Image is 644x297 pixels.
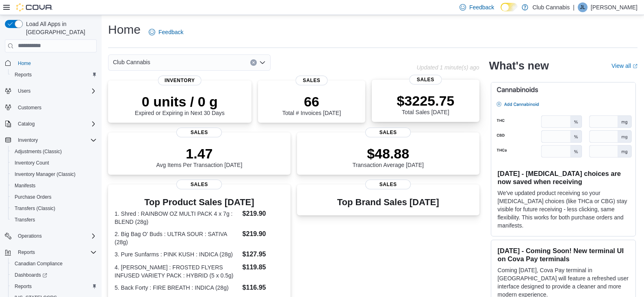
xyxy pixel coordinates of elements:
p: Updated 1 minute(s) ago [416,64,479,71]
a: Reports [11,70,35,80]
span: Canadian Compliance [15,260,63,267]
button: Operations [2,230,100,242]
button: Canadian Compliance [8,258,100,269]
img: Cova [16,3,53,11]
dd: $219.90 [243,209,284,219]
a: Home [15,59,34,68]
h3: Top Brand Sales [DATE] [337,197,439,207]
span: Manifests [11,181,97,191]
h3: Top Product Sales [DATE] [115,197,284,207]
button: Reports [15,247,38,257]
dt: 1. Shred : RAINBOW OZ MULTI PACK 4 x 7g : BLEND (28g) [115,210,239,226]
span: Inventory [158,76,202,85]
span: Reports [11,282,97,291]
a: Transfers (Classic) [11,204,59,213]
button: Adjustments (Classic) [8,146,100,157]
span: Inventory Manager (Classic) [11,169,97,179]
a: Dashboards [11,270,50,280]
button: Clear input [250,59,257,66]
div: Avg Items Per Transaction [DATE] [156,145,242,168]
div: Total Sales [DATE] [397,93,454,115]
span: Operations [18,233,42,239]
span: Sales [176,128,222,137]
button: Home [2,57,100,69]
span: Club Cannabis [113,57,150,67]
p: $48.88 [352,145,424,162]
button: Transfers [8,214,100,225]
span: Feedback [158,28,183,36]
dt: 4. [PERSON_NAME] : FROSTED FLYERS INFUSED VARIETY PACK : HYBRID (5 x 0.5g) [115,263,239,280]
button: Customers [2,102,100,113]
span: Catalog [18,121,35,127]
span: Transfers [15,217,35,223]
span: Reports [15,247,97,257]
span: Sales [410,75,442,85]
span: Users [15,86,97,96]
span: Users [18,88,30,94]
span: Home [18,60,31,67]
dd: $116.95 [243,283,284,293]
button: Inventory Count [8,157,100,169]
span: Purchase Orders [15,194,52,200]
span: Transfers (Classic) [11,204,97,213]
span: Load All Apps in [GEOGRAPHIC_DATA] [23,20,97,36]
a: Reports [11,282,35,291]
dt: 2. Big Bag O' Buds : ULTRA SOUR : SATIVA (28g) [115,230,239,246]
a: Transfers [11,215,38,225]
button: Manifests [8,180,100,191]
svg: External link [633,64,637,69]
a: Manifests [11,181,39,191]
a: Dashboards [8,269,100,281]
div: Janet Lilly [578,2,588,12]
span: Inventory Count [15,160,49,166]
p: $3225.75 [397,93,454,109]
span: Transfers (Classic) [15,205,55,212]
dt: 5. Back Forty : FIRE BREATH : INDICA (28g) [115,284,239,292]
span: Inventory [15,135,97,145]
p: [PERSON_NAME] [591,2,637,12]
button: Inventory [15,135,41,145]
span: Transfers [11,215,97,225]
span: JL [580,2,585,12]
span: Customers [18,104,41,111]
span: Sales [295,76,327,85]
button: Users [2,85,100,97]
p: 1.47 [156,145,242,162]
span: Reports [11,70,97,80]
span: Feedback [469,3,494,11]
p: | [573,2,575,12]
p: 0 units / 0 g [135,93,225,110]
span: Dashboards [15,272,47,278]
a: Feedback [145,24,186,40]
p: We've updated product receiving so your [MEDICAL_DATA] choices (like THCa or CBG) stay visible fo... [498,189,629,230]
input: Dark Mode [501,3,518,11]
button: Inventory Manager (Classic) [8,169,100,180]
a: Adjustments (Classic) [11,147,65,156]
button: Reports [2,247,100,258]
span: Reports [18,249,35,256]
span: Reports [15,72,32,78]
span: Adjustments (Classic) [15,148,62,155]
span: Reports [15,283,32,290]
h2: What's new [489,59,549,72]
h3: [DATE] - Coming Soon! New terminal UI on Cova Pay terminals [498,247,629,263]
span: Home [15,58,97,68]
a: Inventory Count [11,158,52,168]
button: Catalog [15,119,38,129]
a: Canadian Compliance [11,259,66,269]
span: Catalog [15,119,97,129]
div: Transaction Average [DATE] [352,145,424,168]
a: View allExternal link [611,63,637,69]
h1: Home [108,22,141,38]
button: Purchase Orders [8,191,100,203]
p: Club Cannabis [532,2,570,12]
button: Transfers (Classic) [8,203,100,214]
span: Customers [15,102,97,113]
a: Purchase Orders [11,192,55,202]
span: Purchase Orders [11,192,97,202]
a: Customers [15,103,45,113]
h3: [DATE] - [MEDICAL_DATA] choices are now saved when receiving [498,169,629,186]
span: Dark Mode [501,11,501,12]
button: Operations [15,231,45,241]
button: Reports [8,69,100,80]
